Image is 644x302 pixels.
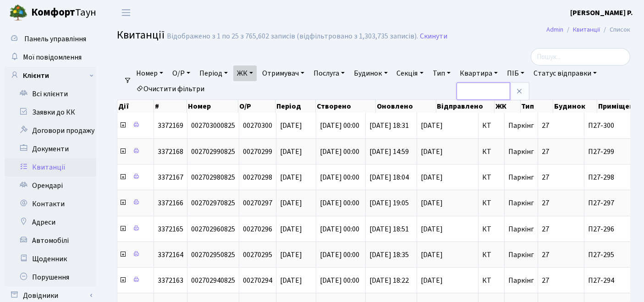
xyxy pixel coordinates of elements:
[243,224,272,234] span: 00270296
[187,100,238,113] th: Номер
[280,198,302,208] span: [DATE]
[542,250,549,260] span: 27
[23,52,82,62] span: Мої повідомлення
[495,100,521,113] th: ЖК
[456,66,501,81] a: Квартира
[5,195,96,213] a: Контакти
[320,275,359,286] span: [DATE] 00:00
[533,20,644,39] nav: breadcrumb
[508,172,534,182] span: Паркінг
[573,25,600,34] a: Квитанції
[243,147,272,157] span: 00270299
[482,122,501,129] span: КТ
[158,250,183,260] span: 3372164
[5,250,96,268] a: Щоденник
[588,199,640,207] span: П27-297
[5,85,96,103] a: Всі клієнти
[542,172,549,182] span: 27
[508,121,534,131] span: Паркінг
[280,275,302,286] span: [DATE]
[275,100,316,113] th: Період
[530,66,600,81] a: Статус відправки
[588,277,640,284] span: П27-294
[588,174,640,181] span: П27-298
[158,198,183,208] span: 3372166
[191,224,235,234] span: 002702960825
[542,147,549,157] span: 27
[243,121,272,131] span: 00270300
[420,32,447,41] a: Скинути
[167,32,418,41] div: Відображено з 1 по 25 з 765,602 записів (відфільтровано з 1,303,735 записів).
[5,268,96,286] a: Порушення
[280,172,302,182] span: [DATE]
[233,66,257,81] a: ЖК
[421,225,474,233] span: [DATE]
[482,174,501,181] span: КТ
[421,174,474,181] span: [DATE]
[154,100,187,113] th: #
[117,27,165,43] span: Квитанції
[482,251,501,258] span: КТ
[259,66,308,81] a: Отримувач
[600,25,630,35] li: Список
[191,275,235,286] span: 002702940825
[158,224,183,234] span: 3372165
[542,121,549,131] span: 27
[191,121,235,131] span: 002703000825
[132,66,167,81] a: Номер
[393,66,427,81] a: Секція
[132,81,208,97] a: Очистити фільтри
[542,224,549,234] span: 27
[531,48,630,66] input: Пошук...
[546,25,563,34] a: Admin
[369,147,409,157] span: [DATE] 14:59
[191,172,235,182] span: 002702980825
[243,172,272,182] span: 00270298
[9,4,28,22] img: logo.png
[158,121,183,131] span: 3372169
[436,100,495,113] th: Відправлено
[158,147,183,157] span: 3372168
[5,231,96,250] a: Автомобілі
[553,100,597,113] th: Будинок
[280,224,302,234] span: [DATE]
[320,198,359,208] span: [DATE] 00:00
[5,140,96,158] a: Документи
[5,121,96,140] a: Договори продажу
[191,198,235,208] span: 002702970825
[482,148,501,155] span: КТ
[5,213,96,231] a: Адреси
[503,66,528,81] a: ПІБ
[24,34,86,44] span: Панель управління
[310,66,348,81] a: Послуга
[429,66,454,81] a: Тип
[421,122,474,129] span: [DATE]
[158,275,183,286] span: 3372163
[482,199,501,207] span: КТ
[280,147,302,157] span: [DATE]
[588,122,640,129] span: П27-300
[482,225,501,233] span: КТ
[482,277,501,284] span: КТ
[316,100,376,113] th: Створено
[350,66,391,81] a: Будинок
[320,147,359,157] span: [DATE] 00:00
[588,225,640,233] span: П27-296
[169,66,194,81] a: О/Р
[191,250,235,260] span: 002702950825
[280,250,302,260] span: [DATE]
[243,250,272,260] span: 00270295
[158,172,183,182] span: 3372167
[280,121,302,131] span: [DATE]
[421,277,474,284] span: [DATE]
[508,147,534,157] span: Паркінг
[369,275,409,286] span: [DATE] 18:22
[320,121,359,131] span: [DATE] 00:00
[320,172,359,182] span: [DATE] 00:00
[542,275,549,286] span: 27
[421,251,474,258] span: [DATE]
[508,198,534,208] span: Паркінг
[5,176,96,195] a: Орендарі
[508,250,534,260] span: Паркінг
[238,100,275,113] th: О/Р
